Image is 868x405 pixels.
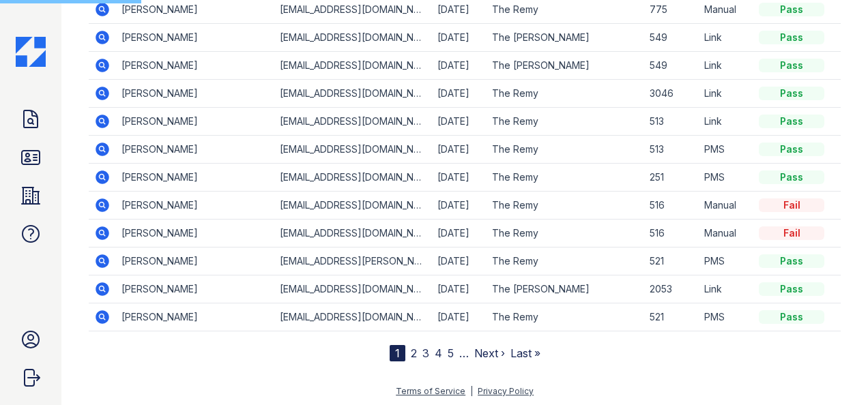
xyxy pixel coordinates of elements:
[699,303,753,331] td: PMS
[699,192,753,220] td: Manual
[487,24,644,52] td: The [PERSON_NAME]
[759,87,824,100] div: Pass
[644,164,699,192] td: 251
[422,346,429,360] a: 3
[274,164,432,192] td: [EMAIL_ADDRESS][DOMAIN_NAME]
[274,52,432,80] td: [EMAIL_ADDRESS][DOMAIN_NAME]
[16,37,46,67] img: CE_Icon_Blue-c292c112584629df590d857e76928e9f676e5b41ef8f769ba2f05ee15b207248.png
[644,303,699,331] td: 521
[487,164,644,192] td: The Remy
[432,108,487,136] td: [DATE]
[644,80,699,108] td: 3046
[459,345,469,361] span: …
[644,247,699,275] td: 521
[644,192,699,220] td: 516
[116,24,274,52] td: [PERSON_NAME]
[116,52,274,80] td: [PERSON_NAME]
[116,275,274,303] td: [PERSON_NAME]
[487,303,644,331] td: The Remy
[487,247,644,275] td: The Remy
[478,386,534,396] a: Privacy Policy
[116,108,274,136] td: [PERSON_NAME]
[699,164,753,192] td: PMS
[474,346,505,360] a: Next ›
[274,247,432,275] td: [EMAIL_ADDRESS][PERSON_NAME][DOMAIN_NAME]
[390,345,405,361] div: 1
[274,275,432,303] td: [EMAIL_ADDRESS][DOMAIN_NAME]
[448,346,454,360] a: 5
[699,136,753,164] td: PMS
[759,282,824,296] div: Pass
[487,275,644,303] td: The [PERSON_NAME]
[759,59,824,72] div: Pass
[432,303,487,331] td: [DATE]
[116,80,274,108] td: [PERSON_NAME]
[759,115,824,128] div: Pass
[116,136,274,164] td: [PERSON_NAME]
[432,24,487,52] td: [DATE]
[487,220,644,247] td: The Remy
[487,108,644,136] td: The Remy
[759,254,824,268] div: Pass
[759,170,824,184] div: Pass
[699,80,753,108] td: Link
[116,164,274,192] td: [PERSON_NAME]
[432,192,487,220] td: [DATE]
[274,24,432,52] td: [EMAIL_ADDRESS][DOMAIN_NAME]
[759,198,824,212] div: Fail
[644,52,699,80] td: 549
[644,275,699,303] td: 2053
[759,310,824,324] div: Pass
[116,220,274,247] td: [PERSON_NAME]
[274,220,432,247] td: [EMAIL_ADDRESS][DOMAIN_NAME]
[699,247,753,275] td: PMS
[699,220,753,247] td: Manual
[470,386,473,396] div: |
[274,136,432,164] td: [EMAIL_ADDRESS][DOMAIN_NAME]
[116,192,274,220] td: [PERSON_NAME]
[274,108,432,136] td: [EMAIL_ADDRESS][DOMAIN_NAME]
[759,226,824,240] div: Fail
[432,164,487,192] td: [DATE]
[432,52,487,80] td: [DATE]
[274,80,432,108] td: [EMAIL_ADDRESS][DOMAIN_NAME]
[699,108,753,136] td: Link
[487,80,644,108] td: The Remy
[116,303,274,331] td: [PERSON_NAME]
[699,275,753,303] td: Link
[432,275,487,303] td: [DATE]
[644,108,699,136] td: 513
[644,24,699,52] td: 549
[699,52,753,80] td: Link
[435,346,442,360] a: 4
[116,247,274,275] td: [PERSON_NAME]
[432,220,487,247] td: [DATE]
[487,52,644,80] td: The [PERSON_NAME]
[274,303,432,331] td: [EMAIL_ADDRESS][DOMAIN_NAME]
[487,136,644,164] td: The Remy
[487,192,644,220] td: The Remy
[699,24,753,52] td: Link
[274,192,432,220] td: [EMAIL_ADDRESS][DOMAIN_NAME]
[510,346,540,360] a: Last »
[759,31,824,44] div: Pass
[644,220,699,247] td: 516
[644,136,699,164] td: 513
[432,80,487,108] td: [DATE]
[396,386,465,396] a: Terms of Service
[432,247,487,275] td: [DATE]
[759,142,824,156] div: Pass
[432,136,487,164] td: [DATE]
[759,3,824,16] div: Pass
[411,346,417,360] a: 2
